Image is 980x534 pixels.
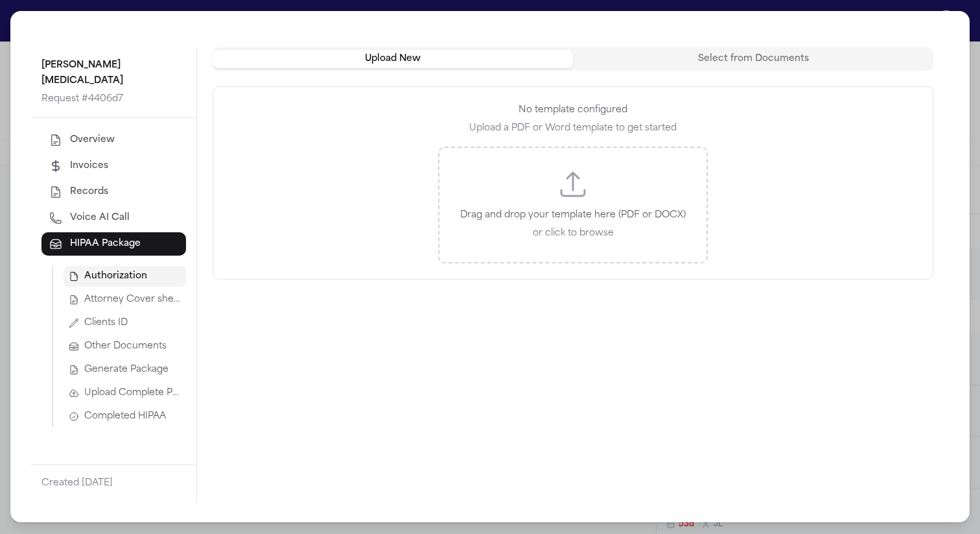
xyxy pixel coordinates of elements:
span: Other Documents [84,340,167,353]
span: Upload Complete Package [84,387,181,400]
span: Overview [70,134,115,147]
button: Overview [41,128,186,152]
span: Records [70,186,108,199]
button: Voice AI Call [41,206,186,230]
span: Invoices [70,160,108,173]
span: Voice AI Call [70,212,130,225]
span: Clients ID [84,317,128,330]
p: [PERSON_NAME] [MEDICAL_DATA] [41,58,186,89]
div: Upload template file [438,147,708,263]
span: HIPAA Package [70,237,141,250]
p: Created [DATE] [41,475,186,491]
span: Generate Package [84,363,169,376]
p: Drag and drop your template here (PDF or DOCX) [460,208,686,223]
p: Request # 4406d7 [41,91,186,107]
button: Upload Complete Package [64,383,186,404]
button: Select from Documents [573,50,933,68]
button: Authorization [64,266,186,287]
button: Invoices [41,154,186,178]
button: HIPAA Package [41,232,186,256]
p: or click to browse [460,226,686,241]
button: Records [41,180,186,204]
button: Other Documents [64,336,186,357]
button: Attorney Cover sheet [64,289,186,310]
button: Clients ID [64,313,186,334]
button: Upload New [213,50,573,68]
p: Upload a PDF or Word template to get started [469,121,677,136]
button: Generate Package [64,359,186,380]
p: No template configured [469,103,677,118]
span: Attorney Cover sheet [84,293,181,306]
span: Completed HIPAA [84,410,166,423]
button: Completed HIPAA [64,406,186,427]
span: Authorization [84,270,147,283]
